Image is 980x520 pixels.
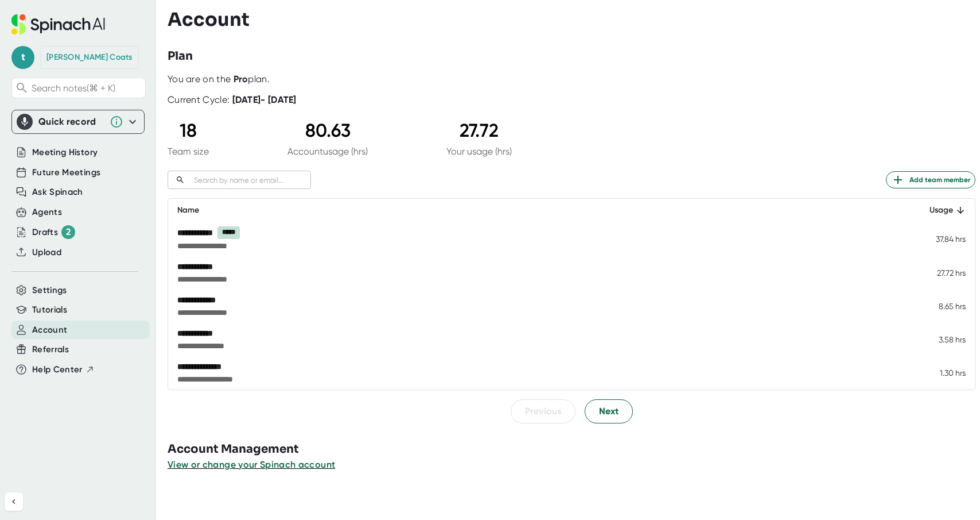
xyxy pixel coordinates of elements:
[32,166,100,179] button: Future Meetings
[11,46,34,69] span: t
[446,146,512,157] div: Your usage (hrs)
[32,186,83,199] button: Ask Spinach
[61,225,75,239] div: 2
[32,83,142,94] span: Search notes (⌘ + K)
[650,222,975,256] td: 37.84 hrs
[32,146,98,159] button: Meeting History
[650,323,975,356] td: 3.58 hrs
[32,284,67,297] button: Settings
[886,171,975,188] button: Add team member
[525,405,561,418] span: Previous
[177,203,641,217] div: Name
[32,343,69,356] button: Referrals
[32,363,83,376] span: Help Center
[234,74,248,84] b: Pro
[446,120,512,141] div: 27.72
[168,94,297,106] div: Current Cycle:
[189,174,311,187] input: Search by name or email...
[168,146,209,157] div: Team size
[168,441,980,458] h3: Account Management
[168,459,335,470] span: View or change your Spinach account
[32,303,67,317] button: Tutorials
[168,48,193,65] h3: Plan
[585,399,633,423] button: Next
[168,120,209,141] div: 18
[659,203,966,217] div: Usage
[891,173,970,187] span: Add team member
[168,458,335,472] button: View or change your Spinach account
[287,146,368,157] div: Account usage (hrs)
[287,120,368,141] div: 80.63
[17,110,139,133] div: Quick record
[32,225,75,239] button: Drafts 2
[650,256,975,290] td: 27.72 hrs
[32,246,61,259] button: Upload
[511,399,575,423] button: Previous
[168,74,975,85] div: You are on the plan.
[32,323,67,337] button: Account
[38,116,104,128] div: Quick record
[5,492,23,511] button: Collapse sidebar
[232,94,297,105] b: [DATE] - [DATE]
[32,363,95,376] button: Help Center
[599,405,619,418] span: Next
[650,356,975,390] td: 1.30 hrs
[650,290,975,323] td: 8.65 hrs
[32,206,62,219] button: Agents
[168,9,250,30] h3: Account
[32,225,75,239] div: Drafts
[46,52,133,63] div: Teresa Coats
